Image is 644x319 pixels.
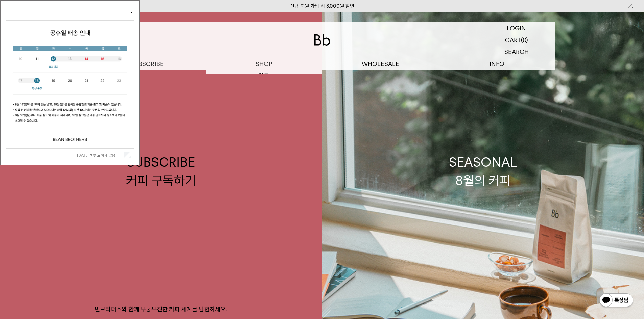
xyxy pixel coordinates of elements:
[77,153,123,158] label: [DATE] 하루 보이지 않음
[206,70,322,82] a: 원두
[322,58,439,70] p: WHOLESALE
[89,58,206,70] a: SUBSCRIBE
[290,3,354,9] a: 신규 회원 가입 시 3,000원 할인
[206,58,322,70] a: SHOP
[6,21,134,148] img: cb63d4bbb2e6550c365f227fdc69b27f_113810.jpg
[449,153,517,189] div: SEASONAL 8월의 커피
[505,34,521,46] p: CART
[314,34,330,46] img: 로고
[504,46,529,58] p: SEARCH
[507,22,526,34] p: LOGIN
[521,34,528,46] p: (0)
[439,58,555,70] p: INFO
[599,293,634,309] img: 카카오톡 채널 1:1 채팅 버튼
[478,34,555,46] a: CART (0)
[128,9,134,16] button: 닫기
[126,153,196,189] div: SUBSCRIBE 커피 구독하기
[478,22,555,34] a: LOGIN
